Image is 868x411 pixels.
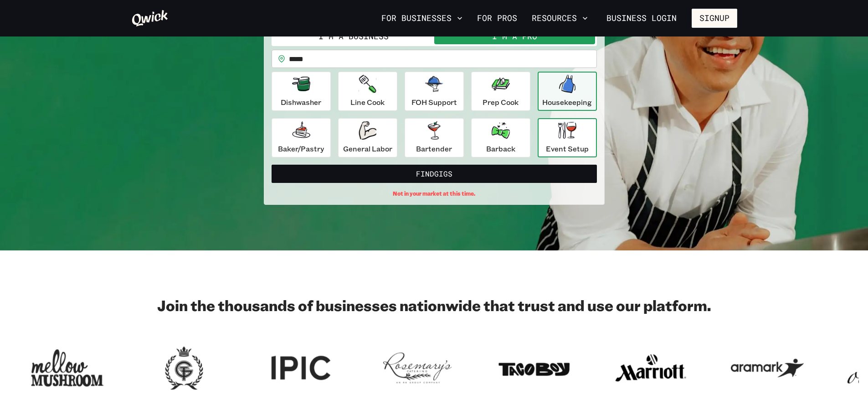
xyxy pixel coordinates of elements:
button: Barback [471,118,530,157]
p: Line Cook [350,97,385,108]
h2: Join the thousands of businesses nationwide that trust and use our platform. [131,296,737,314]
button: General Labor [338,118,397,157]
span: Not in your market at this time. [393,190,475,197]
p: Bartender [416,143,452,154]
button: Resources [528,10,591,26]
p: FOH Support [411,97,457,108]
button: Event Setup [538,118,597,157]
p: Baker/Pastry [278,143,324,154]
button: FOH Support [405,72,464,111]
button: Dishwasher [272,72,331,111]
button: Bartender [405,118,464,157]
p: Barback [486,143,515,154]
button: FindGigs [272,165,597,183]
img: Logo for Marriott [614,343,687,393]
button: Prep Cook [471,72,530,111]
button: Signup [692,9,737,28]
p: Prep Cook [483,97,519,108]
a: For Pros [473,10,521,26]
p: Dishwasher [281,97,321,108]
p: Event Setup [546,143,589,154]
button: Baker/Pastry [272,118,331,157]
p: General Labor [343,143,392,154]
img: Logo for Rosemary's Catering [381,343,454,393]
button: For Businesses [378,10,466,26]
a: Business Login [599,9,684,28]
img: Logo for Georgian Terrace [148,343,221,393]
button: Line Cook [338,72,397,111]
img: Logo for Taco Boy [498,343,570,393]
img: Logo for IPIC [264,343,337,393]
p: Housekeeping [542,97,592,108]
button: Housekeeping [538,72,597,111]
img: Logo for Mellow Mushroom [31,343,104,393]
img: Logo for Aramark [731,343,804,393]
